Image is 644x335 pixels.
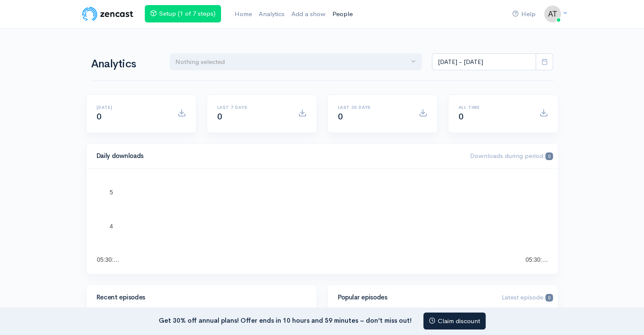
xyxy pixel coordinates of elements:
text: 05:30:… [97,256,119,263]
h4: Recent episodes [97,294,301,301]
span: 0 [217,111,222,122]
svg: A chart. [97,179,548,264]
h4: Popular episodes [338,294,492,301]
text: 4 [110,222,113,229]
a: Setup (1 of 7 steps) [145,5,221,22]
input: analytics date range selector [432,53,536,71]
span: 0 [545,152,553,161]
a: People [329,5,356,23]
a: Analytics [255,5,288,23]
strong: Get 30% off annual plans! Offer ends in 10 hours and 59 minutes – don’t miss out! [159,316,412,324]
span: 0 [459,111,464,122]
h6: All time [459,105,529,110]
a: Claim discount [423,313,486,330]
button: Nothing selected [170,53,422,71]
img: ZenCast Logo [81,6,135,22]
span: Latest episode: [502,293,553,301]
h4: Daily downloads [97,152,460,160]
text: 5 [110,189,113,196]
h6: [DATE] [97,105,167,110]
a: Add a show [288,5,329,23]
span: 0 [545,294,553,302]
div: Nothing selected [175,57,409,67]
span: Downloads during period: [470,152,553,160]
a: Help [509,5,539,23]
span: 0 [97,111,102,122]
h1: Analytics [91,58,160,70]
h6: Last 30 days [338,105,409,110]
text: 05:30:… [525,256,548,263]
span: 0 [338,111,343,122]
img: ... [544,6,561,22]
a: Home [231,5,255,23]
h6: Last 7 days [217,105,288,110]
